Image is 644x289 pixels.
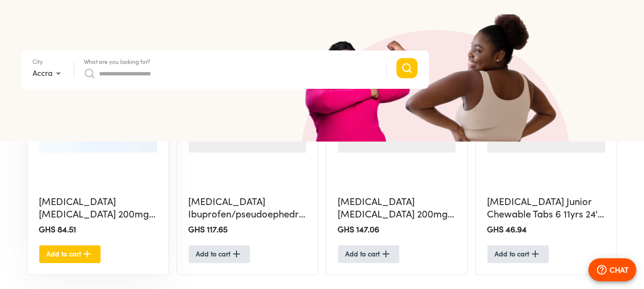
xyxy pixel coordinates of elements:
label: What are you looking for? [84,59,151,65]
h2: GHS 46.94 [487,224,605,235]
span: Add to cart [346,248,392,260]
button: Search [396,58,418,78]
a: Advil Ibuprofen 200mg Tablet X50[MEDICAL_DATA] [MEDICAL_DATA] 200mg Tablet X50GHS 147.06Add to cart [326,11,468,275]
span: Add to cart [47,248,93,260]
a: Advil Ibuprofen 200mg Caplet X24[MEDICAL_DATA] [MEDICAL_DATA] 200mg Caplet X24GHS 84.51Add to cart [27,11,169,275]
button: Add to cart [39,245,101,263]
a: Advil Junior Chewable Tabs 6 11yrs 24's Ibuprofen 100mg Tablet X24[MEDICAL_DATA] Junior Chewable ... [475,11,617,275]
a: Advil Ibuprofen/pseudoephedrine/ibuprofen/pseudoephedrine 200/30mg Tablet X20[MEDICAL_DATA] Ibupr... [177,11,318,275]
button: Add to cart [487,245,549,263]
div: Accra [33,66,64,81]
h5: [MEDICAL_DATA] [MEDICAL_DATA] 200mg Tablet X50 [338,195,456,221]
h5: [MEDICAL_DATA] Junior Chewable Tabs 6 11yrs 24's [MEDICAL_DATA] 100mg Tablet X24 [487,195,605,221]
h5: [MEDICAL_DATA] [MEDICAL_DATA] 200mg Caplet X24 [39,195,157,221]
h2: GHS 117.65 [189,224,306,235]
button: Add to cart [189,245,250,263]
h5: [MEDICAL_DATA] Ibuprofen/pseudoephedrine/ibuprofen/pseudoephedrine 200/30mg Tablet X20 [189,195,306,221]
span: Add to cart [196,248,242,260]
label: City [33,59,43,65]
h2: GHS 147.06 [338,224,456,235]
h2: GHS 84.51 [39,224,157,235]
button: Add to cart [338,245,399,263]
span: Add to cart [495,248,541,260]
p: CHAT [610,264,629,276]
button: CHAT [588,258,636,281]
